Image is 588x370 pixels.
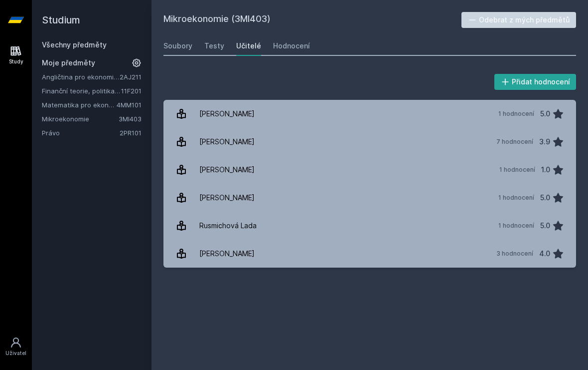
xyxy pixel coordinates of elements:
[496,138,533,146] div: 7 hodnocení
[42,58,95,68] span: Moje předměty
[2,332,30,362] a: Uživatel
[199,160,255,180] div: [PERSON_NAME]
[199,244,255,264] div: [PERSON_NAME]
[9,58,23,65] div: Study
[540,104,550,124] div: 5.0
[541,160,550,180] div: 1.0
[120,73,142,81] a: 2AJ211
[163,240,576,268] a: [PERSON_NAME] 3 hodnocení 4.0
[120,129,142,137] a: 2PR101
[163,12,461,28] h2: Mikroekonomie (3MI403)
[42,100,117,110] a: Matematika pro ekonomy
[273,41,310,51] div: Hodnocení
[273,36,310,56] a: Hodnocení
[540,216,550,236] div: 5.0
[199,188,255,208] div: [PERSON_NAME]
[163,212,576,240] a: Rusmichová Lada 1 hodnocení 5.0
[461,12,577,28] button: Odebrat z mých předmětů
[204,36,224,56] a: Testy
[498,222,534,230] div: 1 hodnocení
[163,100,576,128] a: [PERSON_NAME] 1 hodnocení 5.0
[199,216,257,236] div: Rusmichová Lada
[236,41,261,51] div: Učitelé
[119,115,142,123] a: 3MI403
[494,74,577,90] button: Přidat hodnocení
[42,86,121,96] a: Finanční teorie, politika a instituce
[121,87,142,95] a: 11F201
[117,101,142,109] a: 4MM101
[199,104,255,124] div: [PERSON_NAME]
[2,40,30,70] a: Study
[42,40,107,49] a: Všechny předměty
[42,128,120,138] a: Právo
[539,132,550,152] div: 3.9
[163,41,192,51] div: Soubory
[42,114,119,124] a: Mikroekonomie
[540,188,550,208] div: 5.0
[496,250,533,258] div: 3 hodnocení
[42,72,120,82] a: Angličtina pro ekonomická studia 1 (B2/C1)
[163,156,576,184] a: [PERSON_NAME] 1 hodnocení 1.0
[5,350,26,357] div: Uživatel
[498,110,534,118] div: 1 hodnocení
[236,36,261,56] a: Učitelé
[163,184,576,212] a: [PERSON_NAME] 1 hodnocení 5.0
[499,166,535,174] div: 1 hodnocení
[539,244,550,264] div: 4.0
[204,41,224,51] div: Testy
[498,194,534,202] div: 1 hodnocení
[199,132,255,152] div: [PERSON_NAME]
[163,128,576,156] a: [PERSON_NAME] 7 hodnocení 3.9
[163,36,192,56] a: Soubory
